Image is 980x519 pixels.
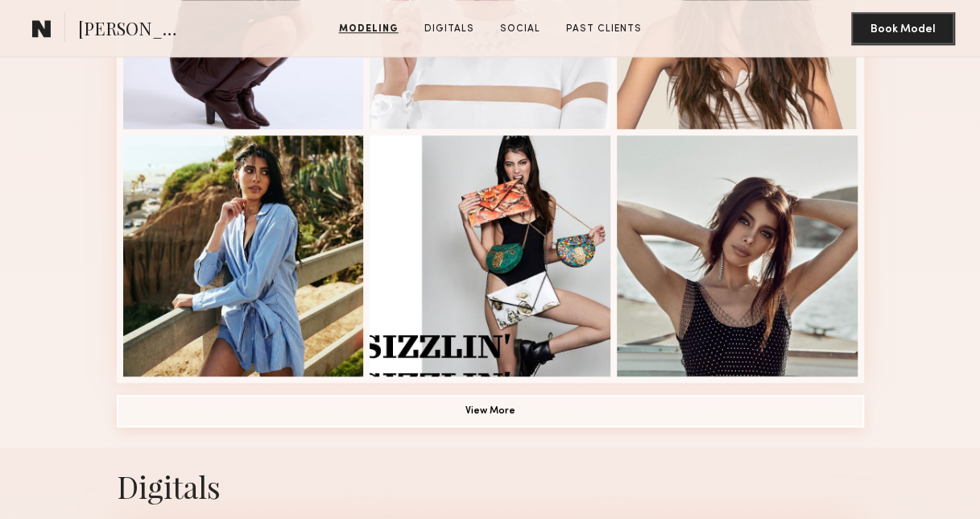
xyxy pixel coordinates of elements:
div: Digitals [117,467,864,506]
a: Book Model [851,21,954,35]
button: Book Model [851,12,954,44]
span: [PERSON_NAME] [78,16,190,44]
a: Social [494,22,547,36]
a: Past Clients [560,22,648,36]
a: Digitals [418,22,481,36]
button: View More [117,395,864,427]
a: Modeling [333,22,405,36]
